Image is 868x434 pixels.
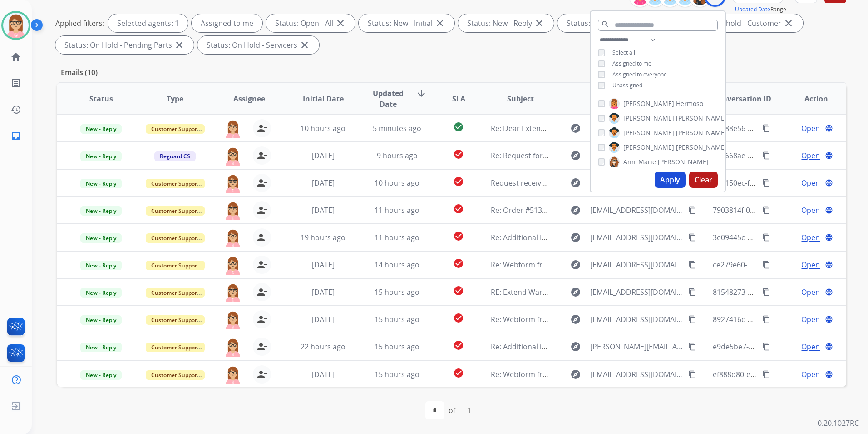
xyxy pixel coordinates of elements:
span: Open [801,341,820,352]
span: RE: Extend Warranty [491,287,561,297]
span: Conversation ID [713,93,771,104]
span: SLA [452,93,465,104]
span: [PERSON_NAME] [676,143,727,152]
p: Emails (10) [57,67,101,78]
span: Re: Additional Information Required to Complete Your Claim [491,232,697,242]
button: Updated Date [735,6,770,13]
img: agent-avatar [224,365,242,384]
p: Applied filters: [55,18,104,29]
mat-icon: check_circle [453,340,464,351]
span: Customer Support [146,370,205,380]
mat-icon: close [335,18,346,29]
span: Reguard CS [154,151,196,161]
mat-icon: explore [570,369,581,380]
mat-icon: explore [570,232,581,243]
mat-icon: close [174,40,185,50]
mat-icon: person_remove [256,369,267,380]
mat-icon: content_copy [762,206,770,214]
span: Re: Webform from [EMAIL_ADDRESS][DOMAIN_NAME] on [DATE] [491,314,709,324]
span: [DATE] [312,314,335,324]
span: Open [801,123,820,134]
mat-icon: content_copy [688,206,696,214]
img: agent-avatar [224,338,242,357]
img: agent-avatar [224,146,242,166]
img: agent-avatar [224,228,242,247]
mat-icon: inbox [10,131,21,141]
div: Status: On-hold - Customer [679,14,803,32]
mat-icon: explore [570,314,581,325]
span: Range [735,5,786,13]
mat-icon: list_alt [10,78,21,89]
span: Customer Support [146,233,205,243]
mat-icon: explore [570,177,581,188]
span: 11 hours ago [375,232,419,242]
mat-icon: check_circle [453,231,464,242]
div: Selected agents: 1 [108,14,188,32]
span: Customer Support [146,288,205,298]
mat-icon: language [825,151,833,160]
span: [PERSON_NAME] [623,114,674,123]
span: 10 hours ago [301,123,345,133]
span: Re: Additional information [491,342,581,352]
span: 15 hours ago [375,342,419,352]
span: Open [801,369,820,380]
span: Assigned to me [612,60,651,67]
span: Assigned to everyone [612,71,667,78]
span: New - Reply [80,370,122,380]
span: Customer Support [146,315,205,325]
mat-icon: person_remove [256,287,267,298]
span: 10 hours ago [375,178,419,188]
div: 1 [460,401,478,419]
span: Select all [612,49,635,56]
span: 9 hours ago [377,151,418,161]
span: New - Reply [80,233,122,243]
p: 0.20.1027RC [818,418,859,429]
img: agent-avatar [224,256,242,275]
mat-icon: content_copy [688,315,696,323]
mat-icon: content_copy [688,288,696,296]
span: Customer Support [146,206,205,216]
span: [PERSON_NAME] [676,114,727,123]
mat-icon: language [825,261,833,269]
mat-icon: language [825,315,833,323]
span: Open [801,205,820,216]
span: [EMAIL_ADDRESS][DOMAIN_NAME] [590,232,683,243]
mat-icon: explore [570,205,581,216]
span: 15 hours ago [375,369,419,379]
span: ce279e60-def9-40d4-af61-d133e5f9ca8c [713,260,847,270]
span: 3e09445c-8fdf-41e5-a6b9-0118a058024a [713,232,849,242]
span: Subject [507,93,534,104]
span: New - Reply [80,124,122,134]
span: New - Reply [80,288,122,298]
div: Status: On Hold - Pending Parts [55,36,194,54]
span: [PERSON_NAME] [658,157,709,167]
span: 15 hours ago [375,287,419,297]
mat-icon: language [825,370,833,378]
mat-icon: close [434,18,445,29]
div: Status: On-hold – Internal [557,14,676,32]
span: Hermoso [676,99,703,108]
span: 5 minutes ago [373,123,421,133]
span: New - Reply [80,179,122,188]
mat-icon: content_copy [688,261,696,269]
mat-icon: close [299,40,310,50]
img: avatar [3,13,29,38]
span: Ann_Marie [623,157,656,167]
mat-icon: check_circle [453,368,464,378]
span: [DATE] [312,205,335,215]
span: Open [801,314,820,325]
mat-icon: explore [570,259,581,270]
span: [EMAIL_ADDRESS][DOMAIN_NAME] [590,259,683,270]
mat-icon: check_circle [453,203,464,214]
mat-icon: check_circle [453,176,464,187]
span: ef888d80-e058-46cb-84a8-eeb190e9f1dc [713,369,850,379]
mat-icon: language [825,288,833,296]
span: Customer Support [146,124,205,134]
span: 11 hours ago [375,205,419,215]
span: 22 hours ago [301,342,345,352]
span: [DATE] [312,369,335,379]
span: Re: Webform from [EMAIL_ADDRESS][DOMAIN_NAME] on [DATE] [491,260,709,270]
span: New - Reply [80,206,122,216]
span: 8927416c-8580-478e-ace7-a71b3d545834 [713,314,853,324]
mat-icon: explore [570,150,581,161]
